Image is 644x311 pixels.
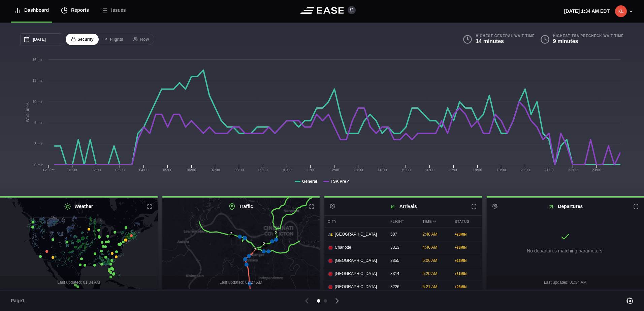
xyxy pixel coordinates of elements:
[324,198,482,215] h2: Arrivals
[98,34,128,45] button: Flights
[496,168,506,172] text: 19:00
[553,38,578,44] b: 9 minutes
[449,168,458,172] text: 17:00
[234,168,244,172] text: 08:00
[32,78,43,82] tspan: 13 min
[187,168,196,172] text: 06:00
[473,168,482,172] text: 18:00
[272,230,279,237] div: 2
[20,33,62,45] input: mm/dd/yyyy
[425,168,434,172] text: 16:00
[615,5,627,17] img: 8d9eb65ae2cfb5286abbcbdb12c50e97
[32,58,43,62] tspan: 16 min
[455,284,479,289] div: + 26 MIN
[553,34,624,38] b: Highest TSA PreCheck Wait Time
[68,168,77,172] text: 01:00
[335,284,377,290] span: [GEOGRAPHIC_DATA]
[520,168,530,172] text: 20:00
[476,38,504,44] b: 14 minutes
[128,34,154,45] button: Flow
[423,258,438,263] span: 5:06 AM
[419,216,450,228] div: Time
[387,267,418,280] div: 3314
[527,247,604,254] p: No departures matching parameters.
[378,168,387,172] text: 14:00
[34,120,43,125] tspan: 6 min
[162,198,320,215] h2: Traffic
[34,142,43,146] tspan: 3 min
[139,168,149,172] text: 04:00
[34,163,43,167] tspan: 0 min
[387,280,418,293] div: 3226
[324,216,385,228] div: City
[258,168,268,172] text: 09:00
[544,168,554,172] text: 21:00
[335,231,377,237] span: [GEOGRAPHIC_DATA]
[252,247,258,253] div: 2
[455,232,479,237] div: + 25 MIN
[387,254,418,267] div: 3355
[335,244,351,250] span: Charlotte
[282,168,292,172] text: 10:00
[387,216,418,228] div: Flight
[354,168,363,172] text: 13:00
[423,245,438,250] span: 4:46 AM
[306,168,315,172] text: 11:00
[330,168,339,172] text: 12:00
[115,168,125,172] text: 03:00
[387,241,418,254] div: 3313
[302,179,317,184] tspan: General
[335,257,377,264] span: [GEOGRAPHIC_DATA]
[211,168,220,172] text: 07:00
[568,168,578,172] text: 22:00
[261,241,267,248] div: 2
[564,8,610,15] p: [DATE] 1:34 AM EDT
[455,271,479,276] div: + 31 MIN
[163,168,172,172] text: 05:00
[25,102,30,122] tspan: Wait Times
[92,168,101,172] text: 02:00
[32,100,43,104] tspan: 10 min
[423,284,438,289] span: 5:21 AM
[335,271,377,277] span: [GEOGRAPHIC_DATA]
[476,34,535,38] b: Highest General Wait Time
[401,168,411,172] text: 15:00
[451,216,482,228] div: Status
[11,297,28,304] span: Page 1
[455,258,479,263] div: + 22 MIN
[162,276,320,289] div: Last updated: 01:27 AM
[228,231,235,238] div: 2
[330,179,349,184] tspan: TSA Pre✓
[423,232,438,237] span: 2:48 AM
[387,228,418,241] div: 587
[423,271,438,276] span: 5:20 AM
[66,34,99,45] button: Security
[455,245,479,250] div: + 25 MIN
[592,168,601,172] text: 23:00
[42,168,54,172] tspan: 12. Oct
